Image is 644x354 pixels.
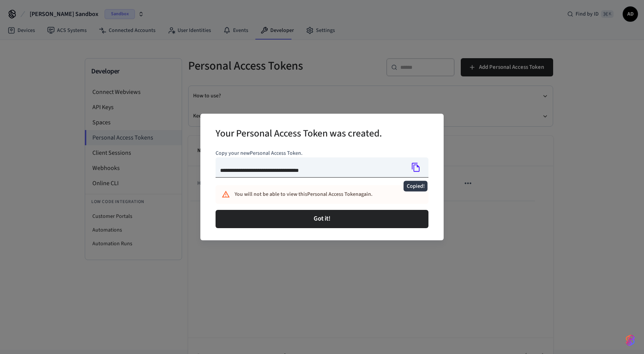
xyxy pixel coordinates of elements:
[216,123,382,146] h2: Your Personal Access Token was created.
[216,210,428,228] button: Got it!
[404,181,428,191] div: Copied!
[626,334,635,346] img: SeamLogoGradient.69752ec5.svg
[408,159,424,175] button: Copied!
[216,149,428,157] p: Copy your new Personal Access Token .
[235,187,395,202] div: You will not be able to view this Personal Access Token again.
